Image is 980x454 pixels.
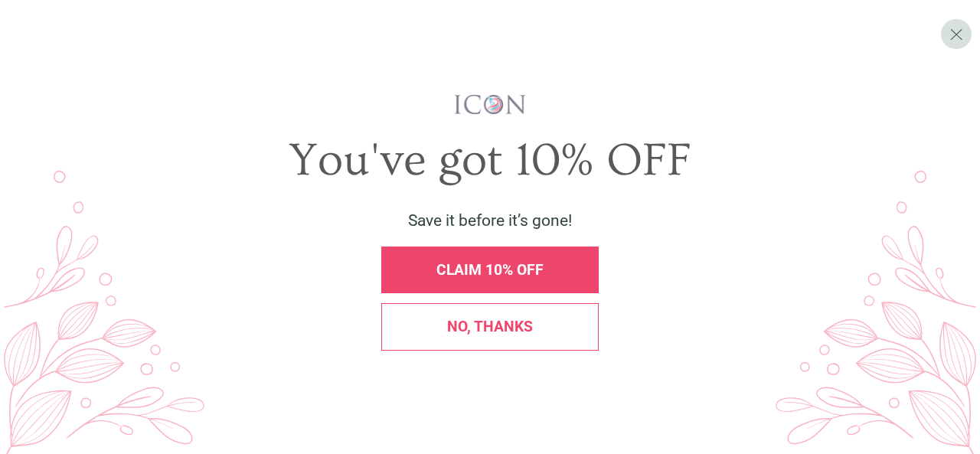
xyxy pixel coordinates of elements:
span: CLAIM 10% OFF [436,261,544,279]
span: Save it before it’s gone! [408,211,572,230]
img: iconwallstickersl_1754656298800.png [452,93,528,116]
span: X [949,24,963,44]
span: No, thanks [447,318,533,335]
span: You've got 10% OFF [289,134,691,187]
